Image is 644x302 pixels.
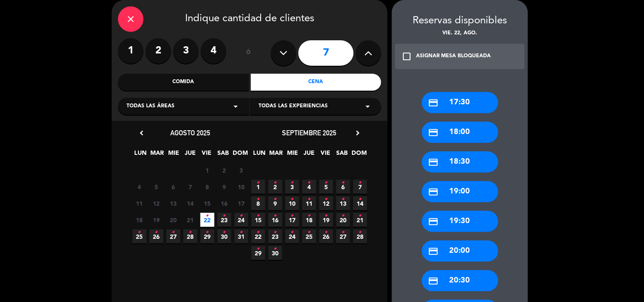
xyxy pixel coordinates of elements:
span: 11 [302,196,316,210]
span: 17 [234,196,248,210]
span: JUE [302,148,316,162]
div: ó [235,38,262,68]
span: 1 [200,163,214,177]
span: 19 [319,213,333,227]
span: 18 [132,213,146,227]
i: • [291,176,294,190]
span: 4 [132,180,146,194]
div: 19:30 [422,211,498,232]
i: • [138,226,141,239]
span: LUN [253,148,267,162]
span: Todas las áreas [127,102,174,111]
i: • [274,226,277,239]
i: • [206,226,209,239]
span: Todas las experiencias [259,102,328,111]
i: credit_card [428,246,439,257]
span: 21 [353,213,367,227]
i: chevron_left [137,129,146,137]
span: MAR [150,148,164,162]
i: • [189,226,192,239]
span: 15 [200,196,214,210]
i: • [257,176,260,190]
label: 2 [146,38,171,64]
span: 11 [132,196,146,210]
span: 10 [234,180,248,194]
i: • [206,209,209,223]
span: MIE [286,148,300,162]
span: SAB [217,148,231,162]
i: arrow_drop_down [363,101,373,112]
span: 5 [319,180,333,194]
i: • [257,209,260,223]
span: MAR [269,148,283,162]
span: 28 [353,229,367,243]
span: 12 [319,196,333,210]
span: 23 [268,229,282,243]
div: 20:00 [422,240,498,262]
div: Cena [251,74,382,91]
span: 7 [353,180,367,194]
i: • [223,209,226,223]
span: 24 [285,229,299,243]
span: 14 [183,196,197,210]
span: septiembre 2025 [282,129,336,137]
div: 18:00 [422,122,498,143]
i: • [172,226,175,239]
i: chevron_right [353,129,362,137]
span: 9 [217,180,231,194]
i: • [223,226,226,239]
span: 18 [302,213,316,227]
i: • [274,176,277,190]
span: 2 [268,180,282,194]
span: 13 [336,196,350,210]
div: Indique cantidad de clientes [118,6,381,32]
div: vie. 22, ago. [392,29,528,38]
span: 4 [302,180,316,194]
span: 29 [200,229,214,243]
span: SAB [335,148,349,162]
span: 21 [183,213,197,227]
i: • [308,176,311,190]
i: credit_card [428,276,439,286]
span: 14 [353,196,367,210]
i: • [325,226,328,239]
i: • [342,176,345,190]
i: • [308,193,311,206]
i: • [342,209,345,223]
span: 28 [183,229,197,243]
span: 23 [217,213,231,227]
span: 16 [217,196,231,210]
span: VIE [200,148,214,162]
i: • [325,193,328,206]
span: 27 [336,229,350,243]
span: 9 [268,196,282,210]
i: credit_card [428,216,439,227]
span: 8 [200,180,214,194]
div: 17:30 [422,92,498,113]
span: 5 [149,180,163,194]
span: 3 [285,180,299,194]
span: 26 [149,229,163,243]
span: 16 [268,213,282,227]
i: • [240,226,243,239]
span: 15 [251,213,265,227]
span: LUN [134,148,148,162]
i: • [257,226,260,239]
div: 20:30 [422,270,498,291]
div: ASIGNAR MESA BLOQUEADA [416,52,491,61]
span: 22 [251,229,265,243]
i: • [359,176,362,190]
div: 18:30 [422,151,498,173]
span: 29 [251,246,265,260]
i: • [240,209,243,223]
span: 6 [336,180,350,194]
div: Reservas disponibles [392,13,528,29]
i: • [155,226,158,239]
div: Comida [118,74,249,91]
i: • [291,209,294,223]
i: credit_card [428,157,439,168]
span: VIE [319,148,333,162]
i: • [342,193,345,206]
span: agosto 2025 [170,129,210,137]
i: • [291,193,294,206]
